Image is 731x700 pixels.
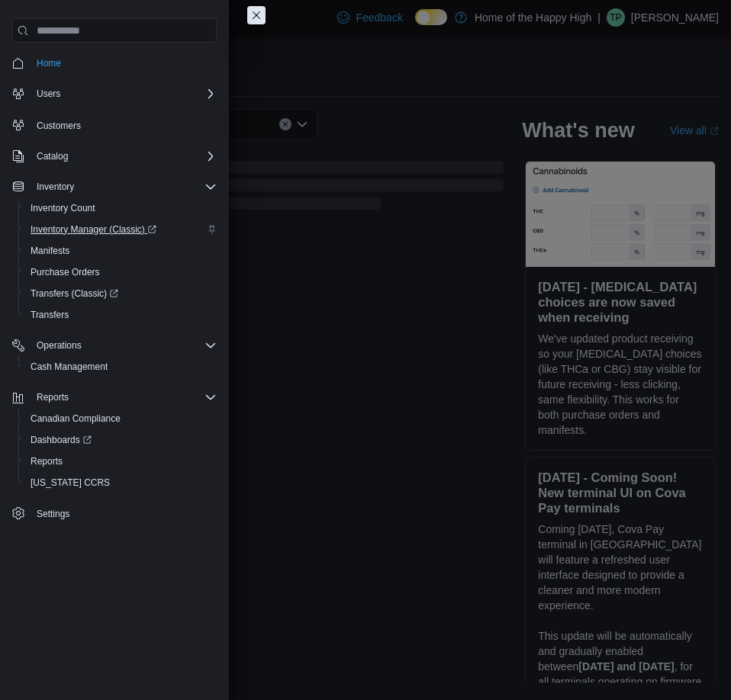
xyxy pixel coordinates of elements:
span: Dashboards [31,434,92,446]
a: Inventory Manager (Classic) [24,220,163,239]
nav: Complex example [12,46,217,528]
a: Reports [24,452,69,470]
button: Users [6,83,223,104]
span: [US_STATE] CCRS [31,477,110,489]
span: Cash Management [31,361,108,373]
button: Reports [6,387,223,408]
a: Transfers (Classic) [24,284,124,303]
span: Catalog [37,150,68,162]
span: Inventory Count [31,202,95,214]
span: Transfers (Classic) [31,287,118,300]
span: Users [37,88,60,100]
a: Dashboards [24,431,98,449]
button: Reports [31,388,75,406]
a: Purchase Orders [24,263,106,281]
button: Users [31,85,66,103]
span: Reports [31,455,63,467]
a: Customers [31,117,87,135]
span: Settings [31,504,217,523]
span: Reports [37,391,69,403]
span: Transfers [31,309,69,321]
span: Manifests [31,245,69,257]
button: Close this dialog [247,6,266,24]
span: Operations [37,339,82,352]
a: Transfers [24,306,75,324]
span: Customers [37,120,81,132]
button: Canadian Compliance [18,408,223,429]
span: Reports [24,452,217,470]
span: Settings [37,508,69,520]
button: Catalog [6,146,223,167]
span: Cash Management [24,358,217,376]
span: Canadian Compliance [31,413,121,425]
button: Purchase Orders [18,262,223,283]
span: Purchase Orders [24,263,217,281]
span: Inventory Count [24,199,217,217]
button: [US_STATE] CCRS [18,472,223,493]
span: Inventory [37,181,74,193]
a: Inventory Manager (Classic) [18,219,223,240]
button: Reports [18,451,223,472]
span: Users [31,85,217,103]
a: [US_STATE] CCRS [24,474,116,492]
span: Inventory Manager (Classic) [24,220,217,239]
button: Inventory [31,178,80,196]
span: Catalog [31,147,217,165]
span: Home [37,57,61,69]
a: Transfers (Classic) [18,283,223,304]
button: Customers [6,114,223,136]
button: Manifests [18,240,223,262]
button: Settings [6,503,223,525]
a: Inventory Count [24,199,101,217]
button: Home [6,52,223,74]
span: Home [31,53,217,72]
span: Dashboards [24,431,217,449]
span: Customers [31,115,217,134]
span: Washington CCRS [24,474,217,492]
a: Canadian Compliance [24,409,127,428]
span: Transfers [24,306,217,324]
a: Manifests [24,242,76,260]
a: Settings [31,505,76,523]
button: Catalog [31,147,74,165]
button: Inventory Count [18,197,223,219]
span: Inventory [31,178,217,196]
a: Home [31,54,67,72]
button: Operations [6,335,223,356]
span: Inventory Manager (Classic) [31,223,156,236]
span: Operations [31,336,217,355]
button: Operations [31,336,88,355]
a: Dashboards [18,429,223,451]
button: Transfers [18,304,223,326]
span: Canadian Compliance [24,409,217,428]
span: Purchase Orders [31,266,100,278]
a: Cash Management [24,358,114,376]
span: Manifests [24,242,217,260]
span: Reports [31,388,217,406]
button: Cash Management [18,356,223,377]
span: Transfers (Classic) [24,284,217,303]
button: Inventory [6,176,223,197]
